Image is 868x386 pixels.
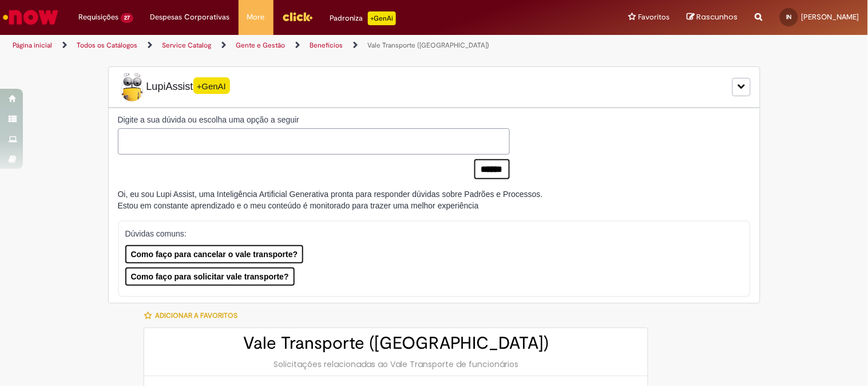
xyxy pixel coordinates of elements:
[367,41,489,50] a: Vale Transporte ([GEOGRAPHIC_DATA])
[78,11,118,23] span: Requisições
[144,304,244,328] button: Adicionar a Favoritos
[687,12,738,23] a: Rascunhos
[247,11,265,23] span: More
[155,311,237,320] span: Adicionar a Favoritos
[118,114,510,125] label: Digite a sua dúvida ou escolha uma opção a seguir
[162,41,211,50] a: Service Catalog
[156,334,636,353] h2: Vale Transporte ([GEOGRAPHIC_DATA])
[125,267,295,286] button: Como faço para solicitar vale transporte?
[310,41,343,50] a: Benefícios
[282,8,313,25] img: click_logo_yellow_360x200.png
[77,41,137,50] a: Todos os Catálogos
[13,41,52,50] a: Página inicial
[118,73,146,101] img: Lupi
[787,13,792,21] span: IN
[330,11,396,25] div: Padroniza
[121,13,133,23] span: 27
[125,245,304,263] button: Como faço para cancelar o vale transporte?
[125,228,732,239] p: Dúvidas comuns:
[236,41,285,50] a: Gente e Gestão
[697,11,738,22] span: Rascunhos
[118,73,230,101] span: LupiAssist
[1,6,60,29] img: ServiceNow
[150,11,230,23] span: Despesas Corporativas
[156,359,636,370] div: Solicitações relacionadas ao Vale Transporte de funcionários
[108,66,760,108] div: LupiLupiAssist+GenAI
[368,11,396,25] p: +GenAi
[9,35,570,56] ul: Trilhas de página
[193,77,230,94] span: +GenAI
[118,188,543,211] div: Oi, eu sou Lupi Assist, uma Inteligência Artificial Generativa pronta para responder dúvidas sobr...
[639,11,670,23] span: Favoritos
[802,12,859,22] span: [PERSON_NAME]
